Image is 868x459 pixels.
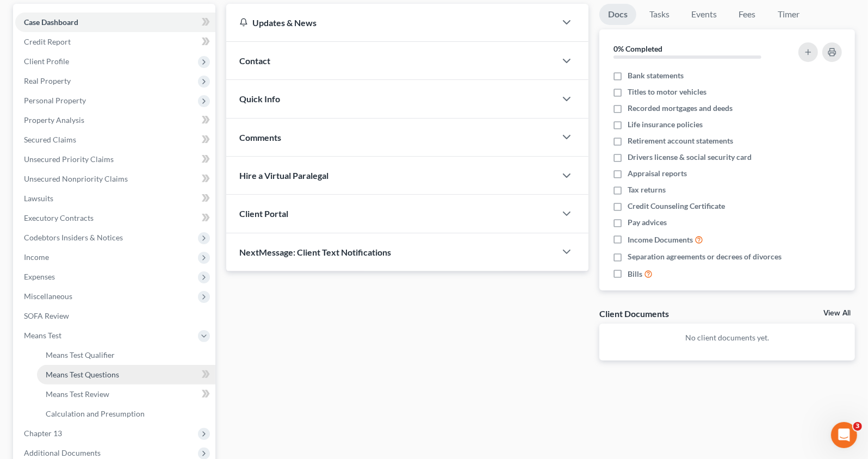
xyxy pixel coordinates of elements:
[24,233,123,242] span: Codebtors Insiders & Notices
[15,13,215,32] a: Case Dashboard
[46,370,119,379] span: Means Test Questions
[24,291,72,301] span: Miscellaneous
[15,169,215,189] a: Unsecured Nonpriority Claims
[641,4,678,25] a: Tasks
[24,57,69,66] span: Client Profile
[24,17,78,27] span: Case Dashboard
[15,130,215,150] a: Secured Claims
[853,422,862,431] span: 3
[24,37,71,46] span: Credit Report
[628,201,725,212] span: Credit Counseling Certificate
[24,213,94,222] span: Executory Contracts
[15,306,215,326] a: SOFA Review
[239,208,288,219] span: Client Portal
[24,115,84,125] span: Property Analysis
[628,217,667,228] span: Pay advices
[239,55,270,66] span: Contact
[24,76,71,85] span: Real Property
[15,208,215,228] a: Executory Contracts
[37,404,215,424] a: Calculation and Presumption
[24,272,55,281] span: Expenses
[15,32,215,52] a: Credit Report
[15,110,215,130] a: Property Analysis
[608,332,846,343] p: No client documents yet.
[239,170,328,181] span: Hire a Virtual Paralegal
[628,70,684,81] span: Bank statements
[239,247,391,257] span: NextMessage: Client Text Notifications
[239,132,281,142] span: Comments
[628,234,693,245] span: Income Documents
[628,168,687,179] span: Appraisal reports
[628,103,733,114] span: Recorded mortgages and deeds
[24,154,114,164] span: Unsecured Priority Claims
[24,174,128,183] span: Unsecured Nonpriority Claims
[24,96,86,105] span: Personal Property
[46,350,115,359] span: Means Test Qualifier
[46,389,109,399] span: Means Test Review
[823,309,851,317] a: View All
[599,308,669,319] div: Client Documents
[613,44,662,53] strong: 0% Completed
[628,135,733,146] span: Retirement account statements
[239,94,280,104] span: Quick Info
[15,150,215,169] a: Unsecured Priority Claims
[24,135,76,144] span: Secured Claims
[24,448,101,457] span: Additional Documents
[37,384,215,404] a: Means Test Review
[46,409,145,418] span: Calculation and Presumption
[24,429,62,438] span: Chapter 13
[730,4,765,25] a: Fees
[831,422,857,448] iframe: Intercom live chat
[239,17,543,28] div: Updates & News
[24,331,61,340] span: Means Test
[37,365,215,384] a: Means Test Questions
[24,252,49,262] span: Income
[24,194,53,203] span: Lawsuits
[24,311,69,320] span: SOFA Review
[628,184,666,195] span: Tax returns
[628,251,782,262] span: Separation agreements or decrees of divorces
[628,152,752,163] span: Drivers license & social security card
[769,4,808,25] a: Timer
[15,189,215,208] a: Lawsuits
[599,4,636,25] a: Docs
[628,119,703,130] span: Life insurance policies
[683,4,726,25] a: Events
[628,86,706,97] span: Titles to motor vehicles
[37,345,215,365] a: Means Test Qualifier
[628,269,642,280] span: Bills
